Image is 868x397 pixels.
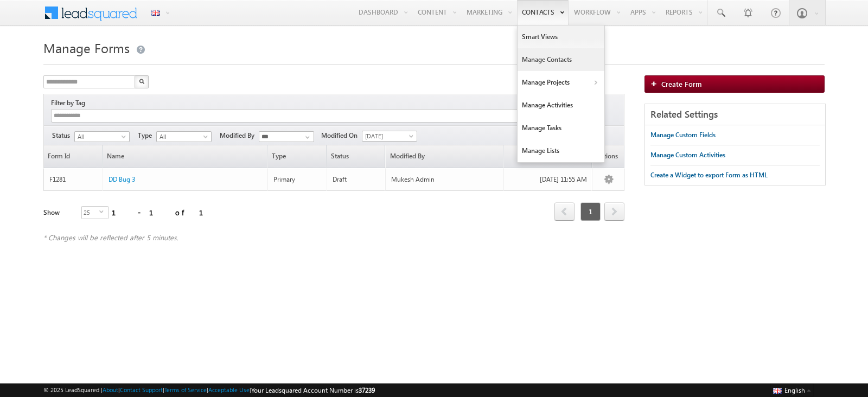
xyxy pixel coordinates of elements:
span: Status [327,145,385,168]
div: Create a Widget to export Form as HTML [650,170,768,180]
span: © 2025 LeadSquared | | | | | [43,385,375,395]
span: Modified By [220,131,259,140]
span: Modified On [321,131,362,140]
div: Show [43,208,73,217]
span: DD Bug 3 [108,175,135,183]
a: Show All Items [299,132,313,143]
span: Manage Forms [43,39,130,56]
span: prev [554,202,575,221]
a: Manage Custom Fields [650,125,716,145]
div: F1281 [49,175,98,184]
a: Manage Contacts [518,48,604,71]
a: About [103,386,118,393]
span: Your Leadsquared Account Number is [251,386,375,394]
div: * Changes will be reflected after 5 minutes. [43,233,624,242]
div: Filter by Tag [51,97,89,109]
div: 1 - 1 of 1 [112,206,216,219]
div: Manage Custom Activities [650,150,725,160]
a: Manage Lists [518,139,604,162]
a: Manage Projects [518,71,604,94]
span: 25 [82,207,99,219]
span: Type [138,131,156,140]
a: Acceptable Use [208,386,250,393]
a: Modified On(sorted ascending) [504,145,591,168]
div: [DATE] 11:55 AM [509,175,587,184]
span: Type [268,145,326,168]
a: Manage Activities [518,94,604,117]
span: 37239 [359,386,375,394]
a: prev [554,203,575,221]
button: English [770,383,814,396]
a: Terms of Service [164,386,207,393]
a: Form Id [44,145,102,168]
div: Related Settings [645,104,825,125]
img: add_icon.png [650,80,661,87]
div: Primary [273,175,322,184]
a: DD Bug 3 [108,175,135,184]
span: [DATE] [362,131,414,141]
a: Manage Custom Activities [650,145,725,165]
span: Status [52,131,74,140]
a: Manage Tasks [518,117,604,139]
span: next [604,202,624,221]
div: Draft [333,175,381,184]
div: Manage Custom Fields [650,130,716,140]
div: Mukesh Admin [391,175,499,184]
span: All [75,132,126,142]
a: Name [103,145,267,168]
a: Contact Support [120,386,163,393]
a: next [604,203,624,221]
a: Modified By [386,145,502,168]
img: Search [139,79,144,84]
a: Create a Widget to export Form as HTML [650,165,768,185]
span: select [99,209,108,214]
span: All [157,132,208,142]
span: Create Form [661,79,702,88]
span: English [784,386,805,394]
span: 1 [580,202,601,221]
span: Actions [592,145,624,168]
a: Smart Views [518,25,604,48]
a: [DATE] [362,131,417,142]
a: All [74,131,130,142]
a: All [156,131,212,142]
